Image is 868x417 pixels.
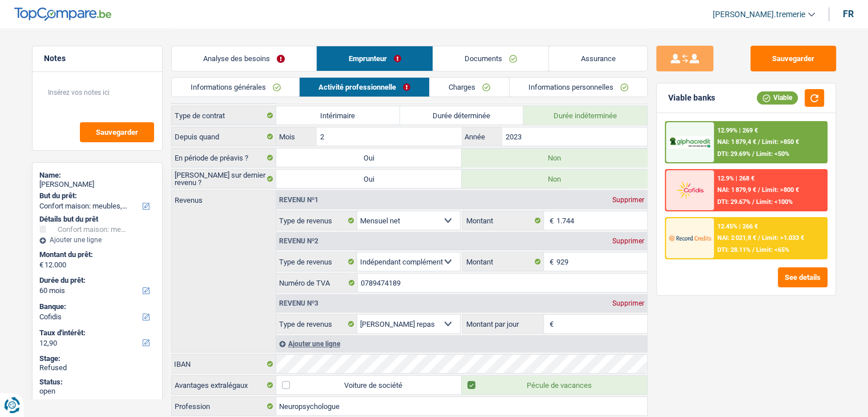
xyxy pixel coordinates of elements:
label: Type de contrat [172,106,276,125]
img: AlphaCredit [669,136,711,149]
span: DTI: 28.11% [717,246,750,254]
label: Oui [276,149,462,167]
div: Supprimer [609,238,647,244]
span: / [752,150,754,158]
div: Revenu nº3 [276,300,321,307]
input: AAAA [502,127,647,146]
label: Type de revenus [276,252,357,271]
span: Limit: >850 € [762,138,799,146]
a: Emprunteur [317,46,433,71]
div: open [39,387,155,396]
a: Assurance [549,46,647,71]
label: Banque: [39,302,153,311]
label: Non [462,149,647,167]
label: Numéro de TVA [276,274,358,292]
div: Revenu nº2 [276,238,321,244]
a: [PERSON_NAME].tremerie [704,5,815,24]
span: / [752,246,754,254]
span: Limit: <65% [756,246,789,254]
label: Oui [276,170,462,188]
label: Montant [463,211,544,230]
span: / [758,138,760,146]
label: Montant [463,252,544,271]
label: Type de revenus [276,211,357,230]
span: Sauvegarder [96,129,138,136]
span: € [544,211,556,230]
span: NAI: 1 879,4 € [717,138,756,146]
div: [PERSON_NAME] [39,180,155,189]
a: Documents [433,46,549,71]
span: / [758,234,760,242]
label: Durée indéterminée [523,106,647,125]
label: Revenus [172,191,276,204]
label: Type de revenus [276,315,357,333]
label: Profession [172,397,276,415]
img: Record Credits [669,227,711,248]
div: Détails but du prêt [39,215,155,224]
span: / [752,198,754,206]
div: Stage: [39,354,155,363]
img: Cofidis [669,179,711,201]
span: € [544,315,556,333]
h5: Notes [44,54,151,63]
span: NAI: 1 879,9 € [717,186,756,194]
div: Viable banks [668,93,715,103]
label: IBAN [171,355,276,373]
div: Ajouter une ligne [39,236,155,244]
label: Intérimaire [276,106,400,125]
div: 12.45% | 266 € [717,223,758,230]
span: DTI: 29.69% [717,150,750,158]
label: But du prêt: [39,191,153,201]
a: Analyse des besoins [172,46,317,71]
a: Informations personnelles [510,78,647,97]
label: Avantages extralégaux [172,376,276,394]
div: 12.9% | 268 € [717,175,754,182]
span: € [39,260,43,270]
label: Taux d'intérêt: [39,328,153,338]
div: Supprimer [609,300,647,307]
button: Sauvegarder [750,46,836,71]
label: Durée du prêt: [39,276,153,285]
label: Mois [276,127,317,146]
div: Name: [39,171,155,180]
label: Non [462,170,647,188]
span: € [544,252,556,271]
label: Pécule de vacances [462,376,647,394]
div: 12.99% | 269 € [717,127,758,134]
span: / [758,186,760,194]
img: TopCompare Logo [14,7,111,21]
span: Limit: >1.033 € [762,234,804,242]
label: [PERSON_NAME] sur dernier revenu ? [172,170,276,188]
div: Status: [39,378,155,387]
label: Montant par jour [463,315,544,333]
label: Durée déterminée [400,106,524,125]
label: Voiture de société [276,376,462,394]
div: fr [843,9,854,19]
div: Ajouter une ligne [276,335,647,352]
div: Supprimer [609,197,647,203]
label: Année [462,127,502,146]
span: Limit: <100% [756,198,793,206]
a: Informations générales [172,78,300,97]
label: Montant du prêt: [39,250,153,259]
a: Charges [430,78,509,97]
div: Revenu nº1 [276,197,321,203]
div: Refused [39,363,155,372]
span: [PERSON_NAME].tremerie [713,10,805,19]
label: Depuis quand [172,127,276,146]
a: Activité professionnelle [300,78,429,97]
label: En période de préavis ? [172,149,276,167]
span: Limit: >800 € [762,186,799,194]
span: Limit: <50% [756,150,789,158]
div: Viable [757,91,798,104]
button: Sauvegarder [80,122,154,142]
span: NAI: 2 021,8 € [717,234,756,242]
input: MM [317,127,461,146]
button: See details [778,267,827,287]
span: DTI: 29.67% [717,198,750,206]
